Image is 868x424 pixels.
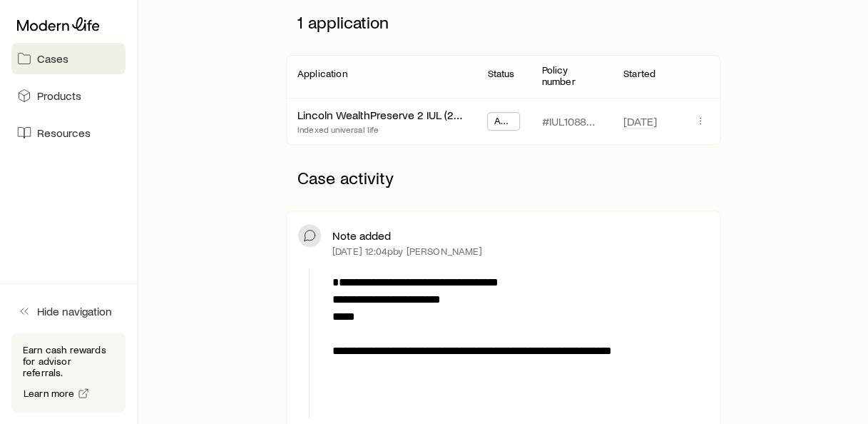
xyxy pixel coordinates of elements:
button: Hide navigation [11,296,126,327]
span: [DATE] [623,114,657,128]
span: Products [37,89,81,103]
a: Cases [11,43,126,74]
span: Cases [37,51,68,66]
span: App Submitted [494,115,513,130]
p: Case activity [286,156,720,199]
p: Note added [332,228,391,243]
span: Resources [37,126,91,140]
p: Application [297,68,347,79]
p: Status [487,68,514,79]
a: Products [11,80,126,111]
span: Learn more [24,388,75,398]
div: Lincoln WealthPreserve 2 IUL (2020)-02/13/23 [297,108,465,123]
p: Earn cash rewards for advisor referrals. [23,344,114,378]
p: [DATE] 12:04p by [PERSON_NAME] [332,246,483,257]
span: Hide navigation [37,304,112,318]
p: Indexed universal life [297,123,465,135]
a: Resources [11,117,126,148]
p: Started [623,68,655,79]
div: Earn cash rewards for advisor referrals.Learn more [11,333,126,413]
p: #IUL1088004 [542,114,601,128]
p: 1 application [286,1,720,44]
a: Lincoln WealthPreserve 2 IUL (2020)-02/13/23 [297,108,524,121]
p: Policy number [542,64,601,87]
